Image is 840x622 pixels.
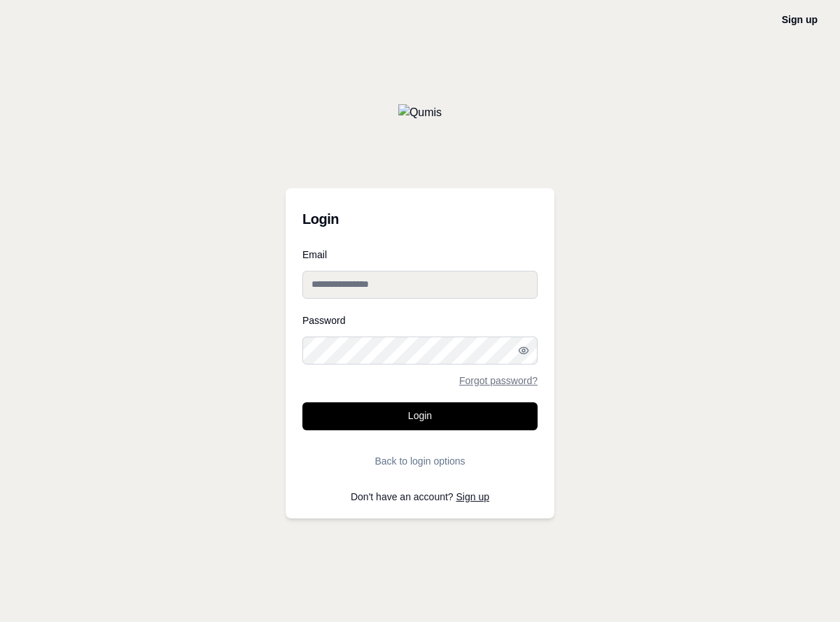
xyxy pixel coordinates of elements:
[302,316,538,325] label: Password
[398,104,442,121] img: Qumis
[302,402,538,430] button: Login
[456,491,489,502] a: Sign up
[302,250,538,260] label: Email
[459,376,538,386] a: Forgot password?
[302,492,538,502] p: Don't have an account?
[782,14,818,25] a: Sign up
[302,205,538,233] h3: Login
[302,447,538,475] button: Back to login options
